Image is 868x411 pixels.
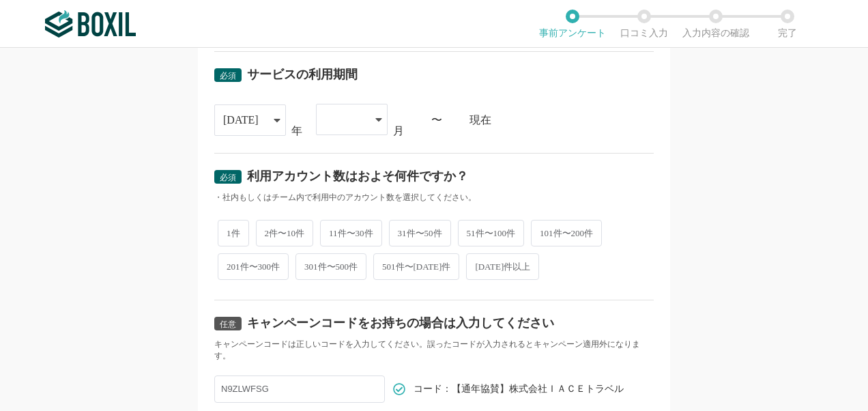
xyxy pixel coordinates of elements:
div: キャンペーンコードをお持ちの場合は入力してください [247,317,554,329]
img: ボクシルSaaS_ロゴ [45,10,136,38]
span: 2件〜10件 [256,220,314,246]
div: 月 [393,126,404,137]
span: 201件〜300件 [218,253,289,280]
span: 任意 [220,320,236,329]
div: サービスの利用期間 [247,68,358,81]
span: 11件〜30件 [320,220,382,246]
div: 年 [291,126,302,137]
span: 301件〜500件 [295,253,366,280]
div: 〜 [431,115,442,126]
li: 完了 [751,10,823,38]
li: 事前アンケート [536,10,608,38]
div: 現在 [469,115,654,126]
span: 501件〜[DATE]件 [373,253,459,280]
span: 必須 [220,173,236,182]
div: [DATE] [223,105,259,135]
span: コード：【通年協賛】株式会社ＩＡＣＥトラベル [414,384,624,394]
span: [DATE]件以上 [466,253,539,280]
span: 51件〜100件 [458,220,525,246]
span: 1件 [218,220,249,246]
div: キャンペーンコードは正しいコードを入力してください。誤ったコードが入力されるとキャンペーン適用外になります。 [214,339,654,362]
div: 利用アカウント数はおよそ何件ですか？ [247,170,468,182]
li: 口コミ入力 [608,10,680,38]
span: 101件〜200件 [531,220,602,246]
span: 31件〜50件 [389,220,451,246]
li: 入力内容の確認 [680,10,751,38]
div: ・社内もしくはチーム内で利用中のアカウント数を選択してください。 [214,192,654,203]
span: 必須 [220,71,236,81]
